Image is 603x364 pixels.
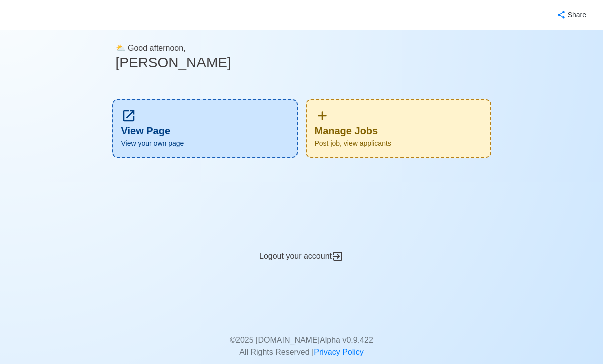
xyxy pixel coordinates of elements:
div: View Page [112,99,298,158]
div: Logout your account [108,226,495,263]
a: Manage JobsPost job, view applicants [306,99,491,158]
a: Privacy Policy [314,348,364,356]
a: View PageView your own page [112,99,298,158]
div: Manage Jobs [306,99,491,158]
p: © 2025 [DOMAIN_NAME] Alpha v 0.9.422 All Rights Reserved | [116,322,488,358]
button: Share [547,5,595,25]
div: ⛅️ Good afternoon, [116,30,488,87]
h3: [PERSON_NAME] [116,54,488,71]
button: Magsaysay [8,1,60,30]
span: View your own page [121,138,289,149]
span: Post job, view applicants [315,138,482,149]
img: Magsaysay [9,7,59,25]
